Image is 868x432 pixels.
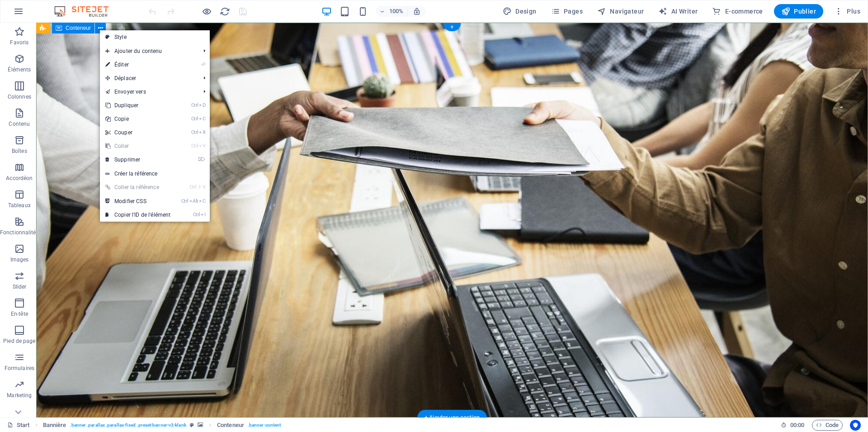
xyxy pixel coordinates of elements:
[100,126,176,139] a: CtrlXCouper
[389,6,404,17] h6: 100%
[658,7,698,16] span: AI Writer
[812,420,843,431] button: Code
[190,423,194,427] i: Cet élément est une présélection personnalisable.
[100,71,196,85] span: Déplacer
[774,4,823,19] button: Publier
[100,44,196,58] span: Ajouter du contenu
[199,129,205,135] i: X
[850,420,861,431] button: Usercentrics
[100,195,176,208] a: CtrlAltCModifier CSS
[52,6,120,17] img: Editor Logo
[189,198,198,204] i: Alt
[7,420,30,431] a: Cliquez pour annuler la sélection. Double-cliquez pour ouvrir Pages.
[43,420,66,431] span: Cliquez pour sélectionner. Double-cliquez pour modifier.
[100,153,176,166] a: ⌦Supprimer
[551,7,583,16] span: Pages
[547,4,586,19] button: Pages
[781,420,805,431] h6: Durée de la session
[499,4,540,19] div: Design (Ctrl+Alt+Y)
[8,66,31,73] p: Éléments
[830,4,864,19] button: Plus
[100,99,176,112] a: CtrlDDupliquer
[199,116,205,122] i: C
[597,7,644,16] span: Navigateur
[66,25,91,31] span: Conteneur
[708,4,766,19] button: E-commerce
[443,23,461,31] div: +
[217,420,244,431] span: Cliquez pour sélectionner. Double-cliquez pour modifier.
[13,283,27,290] p: Slider
[834,7,860,16] span: Plus
[220,6,230,17] i: Actualiser la page
[191,143,198,149] i: Ctrl
[198,423,203,427] i: Cet élément contient un arrière-plan.
[198,184,202,190] i: ⇧
[201,62,205,67] i: ⏎
[816,420,839,431] span: Code
[10,256,29,263] p: Images
[7,392,32,399] p: Marketing
[199,143,205,149] i: V
[189,184,197,190] i: Ctrl
[193,212,200,218] i: Ctrl
[655,4,701,19] button: AI Writer
[10,39,28,46] p: Favoris
[191,102,198,108] i: Ctrl
[191,129,198,135] i: Ctrl
[100,139,176,153] a: CtrlVColler
[100,58,176,71] a: ⏎Éditer
[797,422,798,428] span: :
[100,208,176,222] a: CtrlICopier l'ID de l'élément
[100,180,176,194] a: Ctrl⇧VColler la référence
[594,4,647,19] button: Navigateur
[248,420,281,431] span: . banner-content
[790,420,804,431] span: 00 00
[100,112,176,126] a: CtrlCCopie
[5,365,34,372] p: Formulaires
[191,116,198,122] i: Ctrl
[712,7,763,16] span: E-commerce
[199,102,205,108] i: D
[781,7,816,16] span: Publier
[417,410,487,425] div: + Ajouter une section
[8,93,31,100] p: Colonnes
[100,30,210,44] a: Style
[198,157,205,162] i: ⌦
[413,7,421,15] i: Lors du redimensionnement, ajuster automatiquement le niveau de zoom en fonction de l'appareil sé...
[9,120,30,128] p: Contenu
[100,167,210,180] a: Créer la référence
[12,147,27,155] p: Boîtes
[203,184,205,190] i: V
[199,198,205,204] i: C
[6,175,33,182] p: Accordéon
[11,310,28,318] p: En-tête
[201,6,212,17] button: Cliquez ici pour quitter le mode Aperçu et poursuivre l'édition.
[503,7,537,16] span: Design
[219,6,230,17] button: reload
[100,85,196,99] a: Envoyer vers
[43,420,281,431] nav: breadcrumb
[201,212,205,218] i: I
[499,4,540,19] button: Design
[376,6,408,17] button: 100%
[70,420,186,431] span: . banner .parallax .parallax-fixed .preset-banner-v3-klank
[8,202,31,209] p: Tableaux
[3,337,35,345] p: Pied de page
[181,198,189,204] i: Ctrl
